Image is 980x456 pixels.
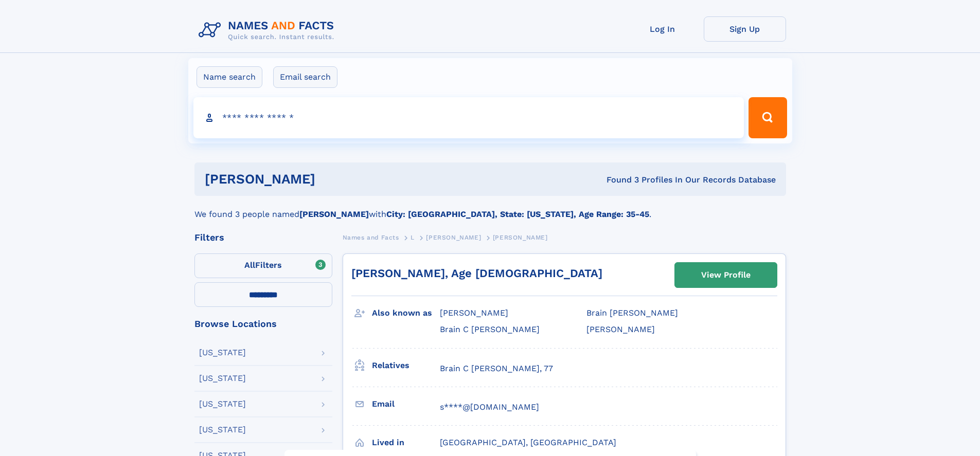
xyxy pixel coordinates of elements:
[621,16,704,42] a: Log In
[199,426,246,434] div: [US_STATE]
[194,233,332,242] div: Filters
[461,174,776,186] div: Found 3 Profiles In Our Records Database
[199,349,246,357] div: [US_STATE]
[194,319,332,329] div: Browse Locations
[372,395,440,413] h3: Email
[586,308,678,318] span: Brain [PERSON_NAME]
[194,196,786,221] div: We found 3 people named with .
[199,374,246,382] div: [US_STATE]
[493,234,548,241] span: [PERSON_NAME]
[244,260,255,270] span: All
[199,400,246,408] div: [US_STATE]
[411,231,415,244] a: L
[197,66,262,88] label: Name search
[299,209,369,219] b: [PERSON_NAME]
[273,66,337,88] label: Email search
[411,234,415,241] span: L
[205,173,461,186] h1: [PERSON_NAME]
[675,263,777,287] a: View Profile
[372,357,440,374] h3: Relatives
[194,16,343,44] img: Logo Names and Facts
[440,437,616,447] span: [GEOGRAPHIC_DATA], [GEOGRAPHIC_DATA]
[193,97,744,138] input: search input
[351,267,602,280] a: [PERSON_NAME], Age [DEMOGRAPHIC_DATA]
[701,263,751,287] div: View Profile
[440,308,508,318] span: [PERSON_NAME]
[372,434,440,451] h3: Lived in
[343,231,399,244] a: Names and Facts
[586,324,655,334] span: [PERSON_NAME]
[372,304,440,322] h3: Also known as
[749,97,787,138] button: Search Button
[440,324,540,334] span: Brain C [PERSON_NAME]
[704,16,786,42] a: Sign Up
[194,253,332,278] label: Filters
[426,231,481,244] a: [PERSON_NAME]
[440,363,553,374] a: Brain C [PERSON_NAME], 77
[426,234,481,241] span: [PERSON_NAME]
[386,209,649,219] b: City: [GEOGRAPHIC_DATA], State: [US_STATE], Age Range: 35-45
